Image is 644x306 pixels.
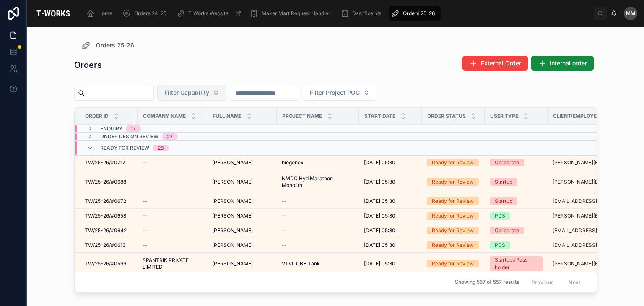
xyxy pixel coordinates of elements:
a: [DATE] 05:30 [364,179,417,185]
div: 27 [167,133,173,140]
span: NMDC Hyd Marathon Monolith [282,175,354,189]
span: Orders 25-26 [403,10,435,17]
span: Ready for Review [100,145,149,151]
a: [DATE] 05:30 [364,198,417,205]
span: T-Works Website [188,10,229,17]
span: [PERSON_NAME] [212,242,253,249]
a: [PERSON_NAME] [212,179,272,185]
a: Ready for Review [427,227,480,234]
div: Ready for Review [432,197,474,205]
a: [DATE] 05:30 [364,227,417,234]
div: Startup [495,178,512,186]
span: -- [143,159,148,166]
a: TW/25-26/#0688 [85,179,132,185]
span: -- [282,242,287,249]
span: -- [143,227,148,234]
span: Start Date [364,113,395,119]
span: Orders 24-25 [134,10,166,17]
a: Ready for Review [427,260,480,267]
a: TW/25-26/#0717 [85,159,132,166]
a: PDS [490,241,543,249]
a: -- [282,227,354,234]
a: DashBoards [338,6,387,21]
a: Ready for Review [427,197,480,205]
a: Corporate [490,159,543,166]
a: -- [143,198,202,205]
a: Corporate [490,227,543,234]
a: [PERSON_NAME] [212,198,272,205]
span: -- [282,227,287,234]
span: -- [143,242,148,249]
a: [PERSON_NAME][EMAIL_ADDRESS][DOMAIN_NAME] [553,179,627,185]
a: TW/25-26/#0642 [85,227,132,234]
a: Orders 24-25 [120,6,172,21]
div: Ready for Review [432,159,474,166]
a: [EMAIL_ADDRESS][DOMAIN_NAME] [553,227,627,234]
h1: Orders [74,59,102,71]
span: [DATE] 05:30 [364,227,395,234]
div: 28 [158,145,164,151]
span: [PERSON_NAME] [212,213,253,219]
div: Corporate [495,227,519,234]
span: Project Name [282,113,322,119]
a: -- [143,213,202,219]
a: -- [143,242,202,249]
div: Ready for Review [432,178,474,186]
span: Filter Project POC [310,88,360,97]
a: [EMAIL_ADDRESS][DOMAIN_NAME] [553,242,627,249]
a: [PERSON_NAME][EMAIL_ADDRESS][DOMAIN_NAME] [553,260,627,267]
span: [DATE] 05:30 [364,260,395,267]
span: TW/25-26/#0599 [85,260,126,267]
a: VTVL CBH Tank [282,260,354,267]
a: [EMAIL_ADDRESS][DOMAIN_NAME] [553,198,627,205]
a: biogenex [282,159,354,166]
div: Ready for Review [432,212,474,220]
span: TW/25-26/#0688 [85,179,126,185]
span: -- [282,198,287,205]
span: [DATE] 05:30 [364,159,395,166]
a: Startups Pass holder [490,256,543,271]
a: Home [84,6,118,21]
a: [DATE] 05:30 [364,242,417,249]
a: TW/25-26/#0672 [85,198,132,205]
div: scrollable content [80,4,594,23]
a: Ready for Review [427,212,480,220]
span: DashBoards [352,10,381,17]
span: Company Name [143,113,186,119]
span: TW/25-26/#0672 [85,198,126,205]
span: Home [98,10,112,17]
span: -- [143,213,148,219]
span: biogenex [282,159,304,166]
a: -- [282,198,354,205]
a: [PERSON_NAME][EMAIL_ADDRESS][PERSON_NAME][DOMAIN_NAME] [553,159,627,166]
a: -- [143,159,202,166]
span: [PERSON_NAME] [212,179,253,185]
button: External Order [462,56,528,71]
button: Select Button [303,85,377,101]
div: Ready for Review [432,241,474,249]
button: Internal order [531,56,594,71]
a: Ready for Review [427,178,480,186]
span: Maker Mart Request Handler [262,10,330,17]
span: [DATE] 05:30 [364,242,395,249]
span: Orders 25-26 [96,41,134,49]
span: TW/25-26/#0613 [85,242,125,249]
span: Internal order [550,59,587,67]
span: Full Name [213,113,241,119]
div: Ready for Review [432,260,474,267]
button: Select Button [157,85,226,101]
span: TW/25-26/#0642 [85,227,127,234]
span: External Order [481,59,521,67]
span: Enquiry [100,125,122,132]
span: TW/25-26/#0717 [85,159,125,166]
div: PDS [495,212,505,220]
a: -- [282,242,354,249]
a: -- [143,227,202,234]
div: Startups Pass holder [495,256,538,271]
a: TW/25-26/#0658 [85,213,132,219]
span: [DATE] 05:30 [364,213,395,219]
